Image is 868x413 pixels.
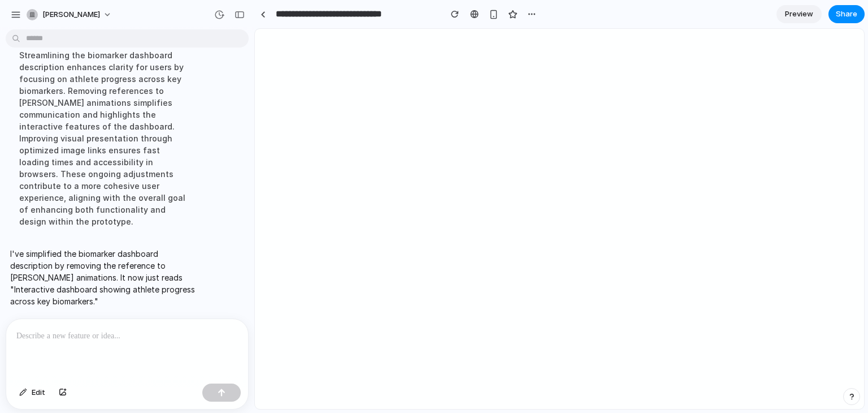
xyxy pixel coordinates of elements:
[42,9,100,20] span: [PERSON_NAME]
[10,248,199,307] p: I've simplified the biomarker dashboard description by removing the reference to [PERSON_NAME] an...
[22,6,118,24] button: [PERSON_NAME]
[10,42,199,234] div: Streamlining the biomarker dashboard description enhances clarity for users by focusing on athlet...
[785,8,813,20] span: Preview
[776,5,822,23] a: Preview
[836,8,857,20] span: Share
[14,384,51,402] button: Edit
[828,5,865,23] button: Share
[32,387,45,398] span: Edit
